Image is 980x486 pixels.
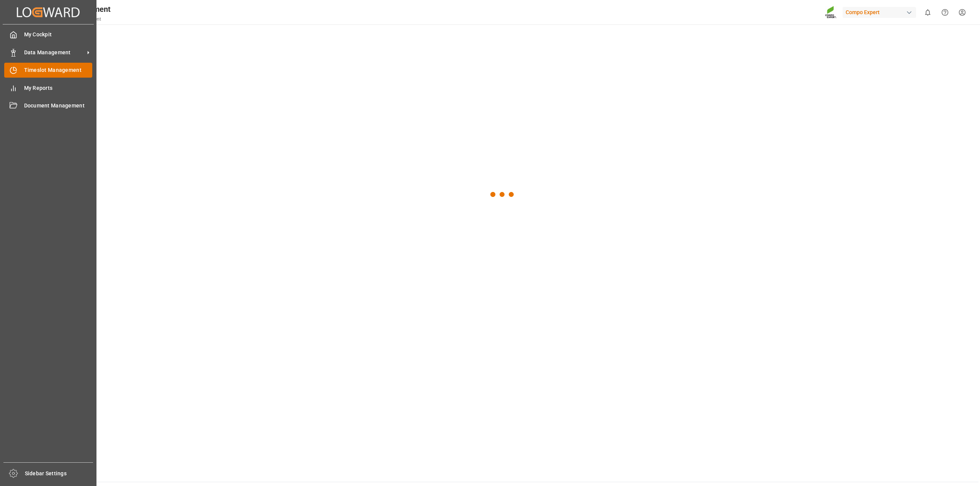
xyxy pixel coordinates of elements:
button: Compo Expert [843,5,919,20]
span: Data Management [24,49,85,57]
img: Screenshot%202023-09-29%20at%2010.02.21.png_1712312052.png [825,6,837,19]
button: show 0 new notifications [919,4,936,21]
a: Timeslot Management [4,63,92,78]
span: Timeslot Management [24,66,93,74]
span: My Cockpit [24,31,93,39]
a: My Cockpit [4,27,92,42]
a: Document Management [4,98,92,113]
div: Compo Expert [843,7,916,18]
button: Help Center [936,4,954,21]
span: Document Management [24,102,93,110]
a: My Reports [4,80,92,95]
span: My Reports [24,84,93,92]
span: Sidebar Settings [25,470,93,478]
